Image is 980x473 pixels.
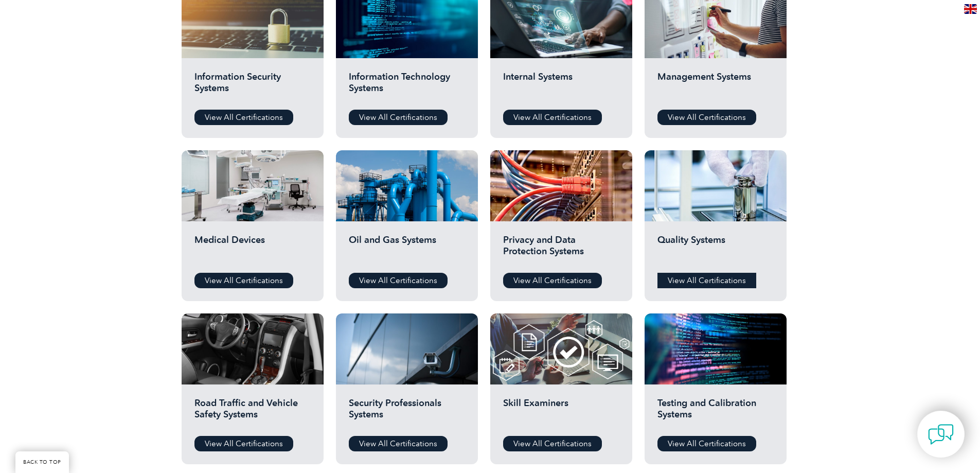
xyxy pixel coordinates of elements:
[349,397,465,428] h2: Security Professionals Systems
[194,234,311,265] h2: Medical Devices
[657,273,756,288] a: View All Certifications
[503,234,619,265] h2: Privacy and Data Protection Systems
[349,71,465,102] h2: Information Technology Systems
[349,234,465,265] h2: Oil and Gas Systems
[349,436,448,451] a: View All Certifications
[349,110,448,125] a: View All Certifications
[15,451,69,473] a: BACK TO TOP
[657,397,774,428] h2: Testing and Calibration Systems
[194,397,311,428] h2: Road Traffic and Vehicle Safety Systems
[657,234,774,265] h2: Quality Systems
[503,397,619,428] h2: Skill Examiners
[503,110,602,125] a: View All Certifications
[657,71,774,102] h2: Management Systems
[964,4,977,14] img: en
[194,110,293,125] a: View All Certifications
[194,436,293,451] a: View All Certifications
[657,110,756,125] a: View All Certifications
[503,273,602,288] a: View All Certifications
[349,273,448,288] a: View All Certifications
[503,71,619,102] h2: Internal Systems
[503,436,602,451] a: View All Certifications
[928,422,954,447] img: contact-chat.png
[194,71,311,102] h2: Information Security Systems
[657,436,756,451] a: View All Certifications
[194,273,293,288] a: View All Certifications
